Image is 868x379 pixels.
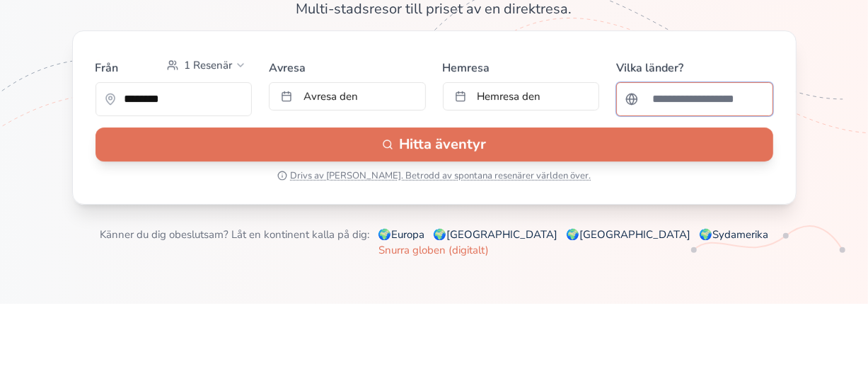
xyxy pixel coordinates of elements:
button: Hitta äventyr [96,128,773,162]
label: Vilka länder? [616,54,773,77]
a: 🌍[GEOGRAPHIC_DATA] [566,227,690,242]
button: Drivs av [PERSON_NAME]. Betrodd av spontana resenärer världen över. [277,170,591,181]
span: Känner du dig obeslutsam? Låt en kontinent kalla på dig: [100,227,369,242]
span: 1 Resenär [184,58,232,72]
label: Avresa [269,54,426,77]
button: Hemresa den [443,82,600,111]
button: Select passengers [161,54,252,77]
a: Snurra globen (digitalt) [379,243,490,257]
button: Avresa den [269,82,426,111]
a: 🌍Europa [378,227,424,242]
a: 🌍Sydamerika [699,227,768,242]
span: Avresa den [303,89,358,103]
a: 🌍[GEOGRAPHIC_DATA] [433,227,557,242]
label: Hemresa [443,54,600,77]
label: Från [96,60,119,77]
span: Hemresa den [478,89,541,103]
span: Drivs av [PERSON_NAME]. Betrodd av spontana resenärer världen över. [290,170,591,181]
input: Sök efter ett land [644,85,764,113]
